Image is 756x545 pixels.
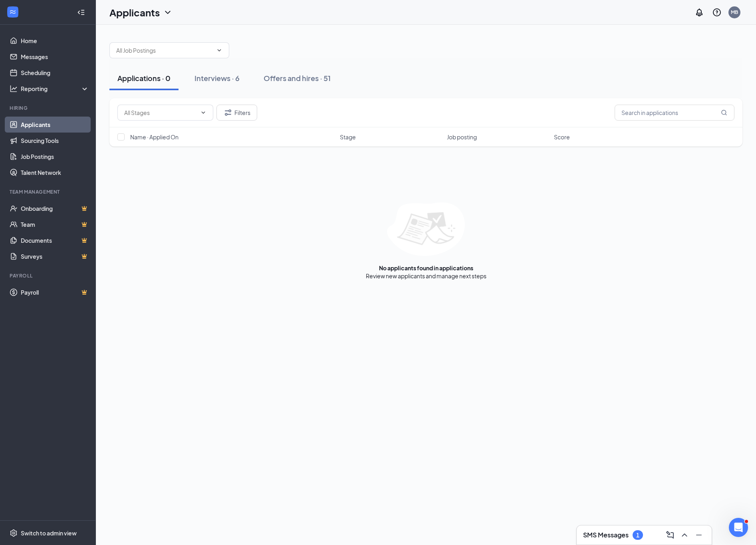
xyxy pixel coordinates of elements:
div: Offers and hires · 51 [264,73,331,83]
div: MB [731,9,738,16]
a: Home [21,33,89,49]
svg: ChevronDown [216,47,222,54]
input: Search in applications [615,105,734,121]
a: Talent Network [21,164,89,180]
a: PayrollCrown [21,284,89,300]
svg: WorkstreamLogo [9,8,17,16]
svg: ChevronUp [680,530,689,540]
span: Stage [340,133,356,141]
svg: QuestionInfo [712,8,722,17]
div: 1 [636,532,639,539]
svg: MagnifyingGlass [721,109,727,116]
h1: Applicants [109,6,160,19]
input: All Job Postings [116,46,213,55]
a: Job Postings [21,149,89,164]
a: OnboardingCrown [21,200,89,216]
img: empty-state [387,202,465,256]
input: All Stages [124,108,197,117]
div: Review new applicants and manage next steps [366,272,486,280]
svg: Filter [223,108,233,117]
svg: ChevronDown [163,8,173,17]
button: Filter Filters [216,105,257,121]
svg: Notifications [694,8,704,17]
h3: SMS Messages [583,531,629,539]
a: TeamCrown [21,216,89,232]
svg: Collapse [77,8,85,16]
div: Hiring [10,105,87,111]
svg: ChevronDown [200,109,206,116]
div: Payroll [10,272,87,279]
svg: Analysis [10,85,18,93]
a: Messages [21,49,89,65]
svg: ComposeMessage [665,530,675,540]
button: ChevronUp [678,529,691,541]
iframe: Intercom live chat [729,518,748,537]
a: DocumentsCrown [21,232,89,248]
span: Name · Applied On [130,133,179,141]
a: SurveysCrown [21,248,89,264]
svg: Minimize [694,530,704,540]
button: Minimize [693,529,705,541]
a: Scheduling [21,65,89,81]
span: Job posting [447,133,477,141]
div: No applicants found in applications [379,264,473,272]
a: Applicants [21,117,89,133]
svg: Settings [10,529,18,537]
div: Switch to admin view [21,529,77,537]
a: Sourcing Tools [21,133,89,149]
div: Interviews · 6 [194,73,240,83]
div: Team Management [10,188,87,195]
button: ComposeMessage [664,529,677,541]
div: Reporting [21,85,89,93]
span: Score [554,133,570,141]
div: Applications · 0 [117,73,171,83]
